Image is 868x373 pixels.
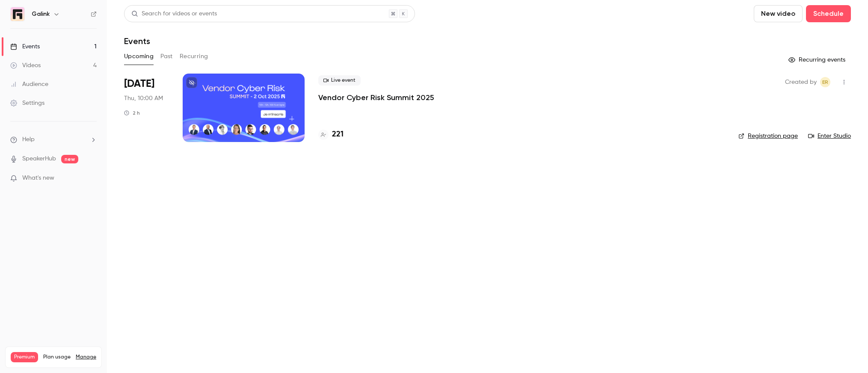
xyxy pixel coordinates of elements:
[124,94,163,103] span: Thu, 10:00 AM
[822,77,828,87] span: ER
[131,9,217,18] div: Search for videos or events
[76,354,96,361] a: Manage
[10,61,41,70] div: Videos
[332,129,344,140] h4: 221
[806,5,851,22] button: Schedule
[785,53,851,67] button: Recurring events
[738,132,798,140] a: Registration page
[22,135,35,144] span: Help
[124,36,150,46] h1: Events
[160,50,173,63] button: Past
[318,75,361,86] span: Live event
[318,129,344,140] a: 221
[124,74,169,142] div: Oct 2 Thu, 10:00 AM (Europe/Paris)
[11,7,24,21] img: Galink
[785,77,817,87] span: Created by
[22,174,54,183] span: What's new
[754,5,803,22] button: New video
[808,132,851,140] a: Enter Studio
[61,155,78,163] span: new
[124,110,140,116] div: 2 h
[10,99,44,107] div: Settings
[32,10,50,18] h6: Galink
[124,77,154,91] span: [DATE]
[180,50,208,63] button: Recurring
[10,80,48,89] div: Audience
[318,92,434,103] a: Vendor Cyber Risk Summit 2025
[124,50,154,63] button: Upcoming
[820,77,830,87] span: Etienne Retout
[10,42,40,51] div: Events
[11,352,38,362] span: Premium
[43,354,71,361] span: Plan usage
[22,154,56,163] a: SpeakerHub
[10,135,97,144] li: help-dropdown-opener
